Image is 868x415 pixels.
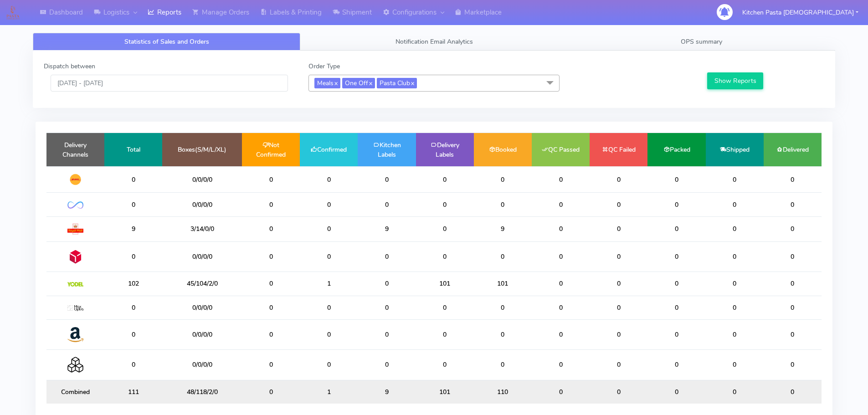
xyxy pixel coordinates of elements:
td: 0 [590,380,647,404]
td: 0 [358,193,416,216]
td: 0 [532,319,590,349]
img: MaxOptra [67,305,83,312]
td: 0 [300,319,358,349]
td: 0 [474,296,532,319]
td: 0 [358,319,416,349]
td: 0 [590,216,647,241]
td: 0 [416,241,474,272]
td: Confirmed [300,133,358,166]
td: 0 [532,272,590,296]
span: Pasta Club [377,78,417,88]
td: 0 [532,380,590,404]
td: 0 [764,272,822,296]
td: Delivered [764,133,822,166]
td: 0 [532,193,590,216]
td: 0 [706,296,764,319]
td: 0 [242,166,300,193]
td: Delivery Channels [46,133,104,166]
a: x [334,78,338,87]
img: Collection [67,357,83,373]
button: Kitchen Pasta [DEMOGRAPHIC_DATA] [735,3,865,22]
td: 0 [590,193,647,216]
td: 0 [706,272,764,296]
td: 0 [242,272,300,296]
td: 0 [647,193,705,216]
td: Booked [474,133,532,166]
td: 0 [647,272,705,296]
a: x [410,78,414,87]
td: 0 [706,350,764,380]
td: 0 [474,193,532,216]
td: 0 [647,350,705,380]
td: 0 [416,193,474,216]
td: QC Passed [532,133,590,166]
td: 0 [242,350,300,380]
td: 0 [532,216,590,241]
td: 0 [590,272,647,296]
td: 0 [532,350,590,380]
td: 1 [300,272,358,296]
span: Meals [314,78,340,88]
td: 102 [104,272,162,296]
label: Order Type [308,61,340,71]
td: 48/118/2/0 [162,380,242,404]
td: 0 [706,380,764,404]
img: DPD [67,249,83,265]
td: QC Failed [590,133,647,166]
td: 111 [104,380,162,404]
img: Yodel [67,282,83,287]
td: Not Confirmed [242,133,300,166]
td: Shipped [706,133,764,166]
td: 1 [300,380,358,404]
td: 0 [706,193,764,216]
td: 0 [104,296,162,319]
td: 0 [242,296,300,319]
td: 0/0/0/0 [162,350,242,380]
td: 0 [474,241,532,272]
td: Total [104,133,162,166]
td: 0/0/0/0 [162,296,242,319]
td: 0 [242,380,300,404]
td: 0 [532,166,590,193]
td: 9 [358,380,416,404]
td: 0 [647,166,705,193]
td: Kitchen Labels [358,133,416,166]
td: 0 [590,296,647,319]
td: 0 [300,166,358,193]
td: 0 [242,193,300,216]
td: 0/0/0/0 [162,319,242,349]
span: OPS summary [681,37,722,46]
td: 0 [358,296,416,319]
td: 3/14/0/0 [162,216,242,241]
img: Amazon [67,327,83,343]
td: 0 [104,166,162,193]
td: 0 [416,296,474,319]
td: 9 [104,216,162,241]
td: 0 [764,350,822,380]
td: 0 [358,241,416,272]
a: x [368,78,372,87]
td: 0 [104,319,162,349]
td: 0 [300,296,358,319]
ul: Tabs [33,33,835,51]
td: 0 [300,193,358,216]
td: 0 [474,319,532,349]
td: 101 [416,380,474,404]
td: 0 [706,319,764,349]
button: Show Reports [707,72,763,89]
td: 0 [532,296,590,319]
td: 0 [647,380,705,404]
td: 0 [358,350,416,380]
td: Boxes(S/M/L/XL) [162,133,242,166]
td: 9 [358,216,416,241]
label: Dispatch between [44,61,95,71]
td: 0 [104,350,162,380]
td: 0 [764,319,822,349]
td: 0 [242,319,300,349]
td: 0 [647,319,705,349]
td: 0 [416,166,474,193]
td: 0 [300,216,358,241]
td: 0 [706,216,764,241]
td: 0 [474,350,532,380]
td: 0 [706,241,764,272]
